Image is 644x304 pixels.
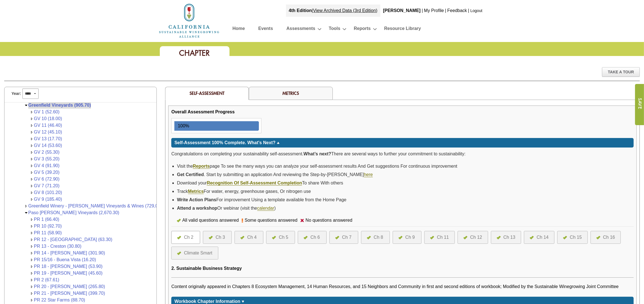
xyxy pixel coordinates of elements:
li: Visit the page To see the many ways you can analyze your self-assessment results And Get suggesti... [177,162,634,170]
a: PR 21 - [PERSON_NAME] (399.70) [34,291,105,296]
a: GV 11 (46.40) [34,123,62,128]
a: Resource Library [384,25,421,34]
img: sort_arrow_up.gif [277,142,280,144]
a: GV 5 (39.20) [34,170,60,175]
a: Ch 15 [563,234,582,241]
span: 2. Sustainable Business Strategy [171,266,242,271]
div: Ch 2 [184,234,193,241]
img: icon-all-questions-answered.png [463,236,467,239]
a: PR 2 (67.61) [34,277,59,282]
a: Feedback [447,8,467,13]
img: icon-all-questions-answered.png [272,236,276,239]
span: Self-Assessment 100% Complete. What's Next? [174,140,275,145]
input: Submit [635,84,644,125]
div: | [444,4,447,17]
a: GV 9 (185.40) [34,197,62,202]
div: Ch 15 [570,234,582,241]
a: GV 2 (55.30) [34,150,60,155]
a: Assessments [286,25,315,34]
div: Ch 7 [342,234,352,241]
img: icon-all-questions-answered.png [177,236,181,239]
a: Home [158,18,220,23]
img: icon-all-questions-answered.png [430,236,434,239]
div: Take A Tour [602,67,640,77]
a: Ch 13 [497,234,516,241]
a: GV 13 (17.70) [34,136,62,141]
div: Some questions answered [243,217,300,224]
img: icon-all-questions-answered.png [177,219,181,222]
span: Workbook Chapter Information [174,299,240,304]
div: All valid questions answered [181,217,242,224]
a: Tools [329,25,340,34]
div: Ch 8 [374,234,383,241]
div: Overall Assessment Progress [171,109,235,115]
li: . Start by submitting an application And reviewing the Step-by-[PERSON_NAME] [177,170,634,179]
li: Download your To share With others [177,179,634,187]
a: GV 4 (91.90) [34,163,60,168]
a: GV 8 (101.20) [34,190,62,195]
div: Ch 4 [247,234,257,241]
a: Events [258,25,273,34]
div: | [421,4,423,17]
a: GV 10 (18.00) [34,116,62,121]
div: Ch 12 [470,234,482,241]
a: PR 18 - [PERSON_NAME] (53.90) [34,264,102,269]
strong: Attend a workshop [177,206,217,211]
div: Ch 6 [310,234,320,241]
a: GV 12 (45.10) [34,130,62,134]
img: sort_arrow_down.gif [242,301,244,303]
img: icon-all-questions-answered.png [335,236,339,239]
li: Or webinar (visit the ) [177,204,634,212]
a: My Profile [424,8,444,13]
a: Ch 8 [367,234,384,241]
img: icon-all-questions-answered.png [209,236,213,239]
a: PR 19 - [PERSON_NAME] (45.60) [34,271,102,275]
a: Metrics [283,90,299,96]
a: here [364,172,373,177]
img: icon-all-questions-answered.png [240,236,244,239]
b: [PERSON_NAME] [383,8,421,13]
a: Home [233,25,245,34]
li: For improvement Using a template available from the Home Page [177,196,634,204]
img: icon-all-questions-answered.png [596,236,600,239]
img: icon-all-questions-answered.png [530,236,534,239]
p: Congratulations on completing your sustainability self-assessment. There are several ways to furt... [171,150,634,158]
img: icon-all-questions-answered.png [304,236,308,239]
a: PR 22 Star Farms (88.70) [34,298,85,302]
div: Ch 13 [504,234,516,241]
a: View Archived Data (3rd Edition) [313,8,378,13]
a: Ch 16 [596,234,615,241]
div: Ch 14 [537,234,549,241]
a: PR 14 - [PERSON_NAME] (301.90) [34,251,105,255]
a: Logout [470,8,483,13]
a: Ch 3 [209,234,226,241]
li: Track For water, energy, greenhouse gases, Or nitrogen use [177,187,634,196]
a: PR 10 (92.70) [34,224,62,228]
a: GV 3 (55.20) [34,156,60,161]
div: 100% [175,122,189,130]
a: Greenfield Winery - [PERSON_NAME] Vineyards & Wines (729,010.00) [28,204,170,208]
img: icon-all-questions-answered.png [367,236,371,239]
a: Ch 9 [399,234,416,241]
a: Ch 5 [272,234,289,241]
div: Ch 5 [279,234,288,241]
a: PR 13 - Creston (30.80) [34,244,81,249]
div: Ch 16 [603,234,615,241]
div: Ch 11 [437,234,449,241]
a: calendar [257,206,274,211]
a: Greenfield Vineyards (905.70) [28,103,91,107]
a: PR 12 - [GEOGRAPHIC_DATA] (63.30) [34,237,112,242]
a: Ch 11 [430,234,449,241]
a: PR 20 - [PERSON_NAME] (265.80) [34,284,105,289]
a: Ch 7 [335,234,352,241]
a: Reports [354,25,371,34]
div: | [468,4,470,17]
a: Recognition Of Self-Assessment Completion [207,181,302,186]
div: Climate Smart [184,250,212,256]
a: PR 15/16 - Buena Vista (16.20) [34,257,96,262]
div: | [286,4,380,17]
a: PR 1 (66.40) [34,217,59,222]
div: Click for more or less content [171,138,634,148]
a: Ch 6 [304,234,321,241]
